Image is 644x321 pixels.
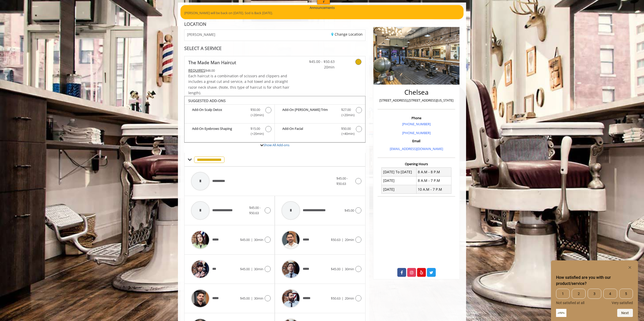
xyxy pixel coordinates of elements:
b: SUGGESTED ADD-ONS [188,98,226,103]
label: Add-On Eyebrows Shaping [187,126,272,138]
span: | [251,267,253,271]
span: Not satisfied at all [556,301,584,305]
span: [PERSON_NAME] [187,33,215,36]
button: Hide survey [627,264,633,270]
div: $48.00 [188,68,290,73]
b: Add-On Facial [282,126,336,137]
td: 10 A.M - 7 P.M [416,185,451,194]
span: (+40min ) [338,131,353,136]
label: Add-On Beard Trim [277,107,362,119]
span: | [342,296,343,301]
span: (+20min ) [338,112,353,118]
span: $45.00 [240,267,250,271]
span: 20min [305,64,335,70]
label: Add-On Scalp Detox [187,107,272,119]
span: 20min [345,237,354,242]
span: $45.00 [331,267,340,271]
span: | [342,237,343,242]
a: [PHONE_NUMBER] [402,122,431,126]
span: Very satisfied [612,301,633,305]
span: 3 [588,289,601,299]
span: $15.00 [250,126,260,131]
span: Each haircut is a combination of scissors and clippers and includes a great cut and service, a ho... [188,73,289,95]
span: $45.00 [240,237,250,242]
h2: How satisfied are you with our product/service? Select an option from 1 to 5, with 1 being Not sa... [556,275,633,287]
div: How satisfied are you with our product/service? Select an option from 1 to 5, with 1 being Not sa... [556,289,633,305]
span: 30min [254,296,263,301]
span: 20min [345,296,354,301]
td: 8 A.M - 7 P.M [416,176,451,185]
td: [DATE] [382,176,417,185]
b: LOCATION [184,21,206,27]
span: $45.00 [240,296,250,301]
a: Change Location [331,32,363,37]
td: [DATE] To [DATE] [382,168,417,176]
div: How satisfied are you with our product/service? Select an option from 1 to 5, with 1 being Not sa... [556,264,633,317]
h3: Email [379,139,454,143]
span: 1 [556,289,570,299]
span: $50.00 [250,107,260,112]
td: [DATE] [382,185,417,194]
h3: Phone [379,116,454,120]
div: The Made Man Haircut Add-onS [184,96,365,143]
label: Add-On Facial [277,126,362,138]
span: (+20min ) [248,112,263,118]
span: 2 [572,289,585,299]
div: SELECT A SERVICE [184,46,365,51]
h2: Chelsea [379,89,454,96]
span: $27.00 [341,107,351,112]
span: $45.00 - $50.63 [249,205,261,215]
b: Add-On Eyebrows Shaping [192,126,245,137]
td: 8 A.M - 8 P.M [416,168,451,176]
span: $45.00 - $50.63 [305,59,335,64]
h3: Opening Hours [378,162,455,166]
span: 30min [345,267,354,271]
span: 30min [254,237,263,242]
span: | [251,296,253,301]
span: $45.00 - $50.63 [336,176,348,186]
span: This service needs some Advance to be paid before we block your appointment [188,68,205,73]
span: $45.00 [344,208,354,213]
span: | [251,237,253,242]
a: View [78,5,86,9]
span: $50.63 [331,237,340,242]
p: [PERSON_NAME] will be back on [DATE]. Sod is Back [DATE]. [184,10,460,16]
a: Show All Add-ons [263,143,289,147]
p: [STREET_ADDRESS],[STREET_ADDRESS][US_STATE] [379,98,454,103]
span: 30min [254,267,263,271]
img: jorschu [12,2,19,8]
span: | [342,267,343,271]
span: $50.63 [331,296,340,301]
span: 4 [603,289,617,299]
a: [EMAIL_ADDRESS][DOMAIN_NAME] [390,146,443,151]
b: Announcements [310,5,335,10]
a: Clear [95,5,103,9]
span: $50.00 [341,126,351,131]
span: 5 [619,289,633,299]
a: [PHONE_NUMBER] [402,131,431,135]
span: (+20min ) [248,131,263,136]
b: Add-On [PERSON_NAME] Trim [282,107,336,118]
a: Copy [86,5,95,9]
button: Next question [617,309,633,317]
b: The Made Man Haircut [188,59,236,66]
b: Add-On Scalp Detox [192,107,245,118]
